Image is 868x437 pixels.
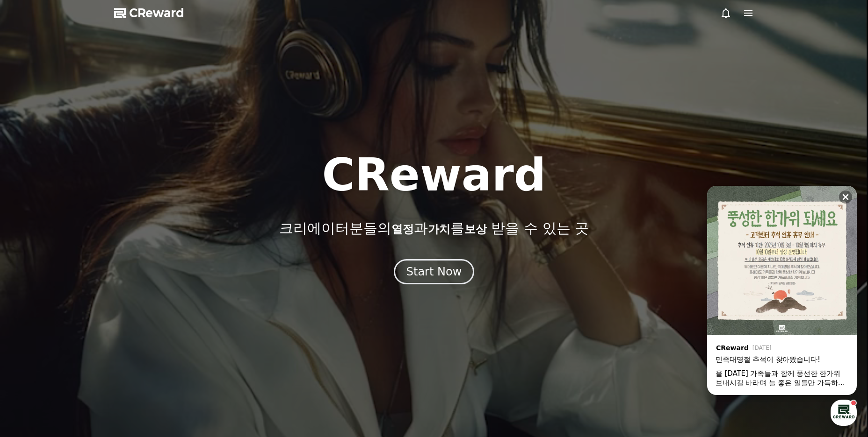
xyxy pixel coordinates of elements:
p: 크리에이터분들의 과 를 받을 수 있는 곳 [279,220,589,237]
a: Start Now [394,268,475,277]
span: CReward [129,6,184,21]
div: Start Now [406,264,462,279]
span: 가치 [428,223,450,236]
span: 열정 [391,223,414,236]
button: Start Now [394,259,475,284]
span: 보상 [464,223,487,236]
h1: CReward [322,153,546,197]
a: CReward [114,6,184,21]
